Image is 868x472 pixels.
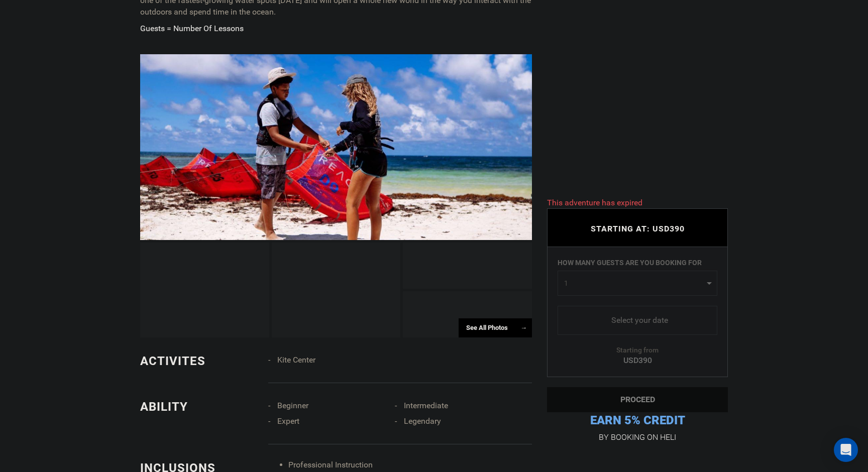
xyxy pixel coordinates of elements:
button: PROCEED [547,387,728,412]
span: → [520,324,527,331]
span: Intermediate [404,401,448,410]
p: Professional Instruction [288,459,532,471]
div: See All Photos [459,318,532,338]
strong: Guests = Number Of Lessons [140,24,244,33]
span: STARTING AT: USD390 [591,224,685,234]
span: Beginner [277,401,308,410]
span: Kite Center [277,355,315,365]
div: Open Intercom Messenger [834,438,858,462]
span: Expert [277,416,299,426]
span: This adventure has expired [547,198,642,207]
div: ABILITY [140,398,261,415]
p: BY BOOKING ON HELI [547,430,728,444]
span: Legendary [404,416,441,426]
div: ACTIVITES [140,352,261,370]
